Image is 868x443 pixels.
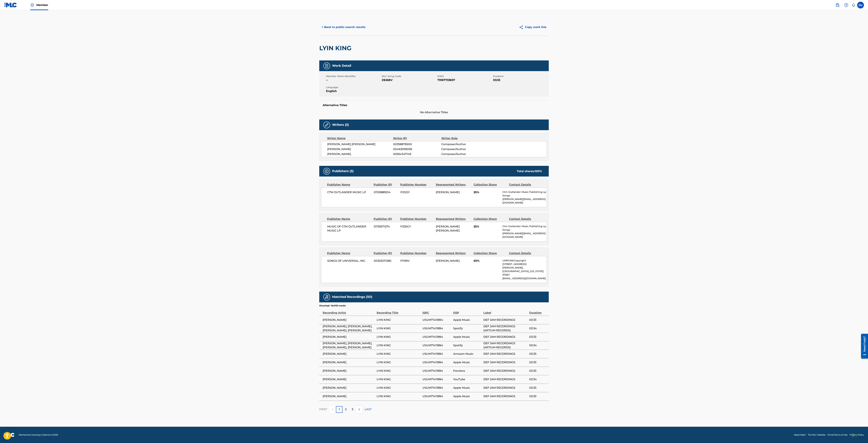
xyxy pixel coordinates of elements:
span: 01129889214 [374,190,398,194]
span: Member Work Identifier [326,75,381,78]
span: 25% [474,225,500,229]
span: Apple Music [453,386,482,390]
img: Top Rightsholder [30,3,34,7]
span: USUM71411894 [422,369,451,373]
span: USUM71411894 [422,360,451,364]
a: The MLC Website [808,433,826,436]
span: English [326,89,381,93]
span: Apple Music [453,318,482,322]
span: [PERSON_NAME] [327,152,393,156]
span: [PERSON_NAME] [323,377,375,381]
span: USUM71411894 [422,377,451,381]
span: [PERSON_NAME] [436,191,460,194]
img: right [357,407,361,411]
a: Public Search [834,2,841,8]
span: 25% [474,190,500,194]
span: [PERSON_NAME], [PERSON_NAME], [PERSON_NAME], [PERSON_NAME] [323,324,375,333]
div: Represented Writers [436,183,471,187]
div: Publisher Name [327,217,371,221]
span: Member [36,3,48,7]
div: Contact Details [509,183,542,187]
span: [PERSON_NAME], [PERSON_NAME], [PERSON_NAME], [PERSON_NAME] [323,341,375,349]
span: 03:33 [529,386,547,390]
iframe: Resource Center [858,333,868,360]
div: Duration [529,307,547,315]
a: Privacy Policy [849,433,864,436]
span: Spotify [453,326,482,330]
img: Writers [325,123,329,127]
span: CTM OUTLANDER MUSIC LP [327,190,371,194]
span: 100 % [535,170,542,173]
div: Slepen [852,430,854,440]
span: YouTube [453,377,482,381]
span: MUSIC OF CTM OUTLANDER MUSIC LP [327,225,371,233]
div: Writer Role [441,136,485,140]
span: 00554347149 [393,152,441,156]
p: FIRST [319,407,327,411]
h5: Work Detail [332,64,351,68]
div: Writer Name [327,136,393,140]
span: USUM71411894 [422,335,451,339]
span: DEF JAM RECORDINGS [483,386,528,390]
span: Composer/Author [441,142,485,146]
span: P212G1 [400,190,433,194]
p: Ctm Outlander Music Publishing Lp Songs [502,225,547,232]
span: P1195V [400,259,433,263]
span: 03:34 [529,377,547,381]
span: P230CY [400,225,433,229]
p: [PERSON_NAME][EMAIL_ADDRESS][DOMAIN_NAME] [502,197,547,205]
p: [PERSON_NAME][EMAIL_ADDRESS][DOMAIN_NAME] [502,232,547,239]
span: 03:33 [529,318,547,322]
span: [PERSON_NAME] [323,394,375,398]
span: -- [326,78,381,82]
span: Spotify [453,343,482,347]
span: USUM71411894 [422,326,451,330]
span: 00353271280 [374,259,398,263]
span: 50% [474,259,500,263]
span: Z8268V [382,78,437,82]
span: 03:33 [529,369,547,373]
h5: Writers (3) [332,123,349,127]
a: Portal Terms of Use [828,433,847,436]
a: Need Help? [794,433,806,436]
div: Represented Writers [436,251,471,255]
span: USUM71411894 [422,352,451,356]
span: DEF JAM RECORDINGS [483,377,528,381]
span: LYIN KING [377,360,421,364]
span: Amazon Music [453,352,482,356]
span: LYIN KING [377,343,421,347]
div: Contact Details [509,217,542,221]
span: [PERSON_NAME] [323,352,375,356]
div: Publisher IPI [374,217,398,221]
span: DEF JAM RECORDINGS (ARTIUM RECORDS) [483,324,528,333]
span: [PERSON_NAME] [323,318,375,322]
span: [PERSON_NAME] [323,386,375,390]
div: Publisher Name [327,251,371,255]
span: USUM71411894 [422,394,451,398]
span: [PERSON_NAME] [PERSON_NAME] [436,225,460,232]
div: Collection Share [474,251,506,255]
button: Copy work link [517,23,549,31]
div: Collection Share [474,217,506,221]
div: Label [483,307,528,315]
span: Composer/Author [441,152,485,156]
div: Publisher Name [327,183,371,187]
p: 3 [352,407,353,411]
span: Duration [493,75,548,78]
img: search [835,3,839,7]
div: Publisher Number [400,251,433,255]
span: DEF JAM RECORDINGS [483,369,528,373]
span: LYIN KING [377,377,421,381]
span: MLC Song Code [382,75,437,78]
img: Copy work link [519,25,525,29]
p: UMPGNACopyright [502,259,547,262]
p: Showing 1 - 10 of 151 results [319,304,346,307]
span: 03:34 [529,343,547,347]
p: [GEOGRAPHIC_DATA], [US_STATE] 37067 [502,270,547,277]
span: Apple Music [453,360,482,364]
img: Matched Recordings [325,295,329,299]
img: Publishers [325,169,329,173]
h5: Matched Recordings (151) [332,295,372,299]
